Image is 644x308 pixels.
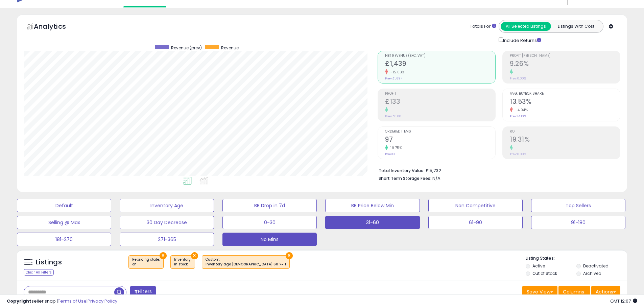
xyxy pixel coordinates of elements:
[513,108,528,113] small: -4.04%
[17,216,111,229] button: Selling @ Max
[531,216,625,229] button: 91-180
[132,262,160,267] div: on
[160,252,167,259] button: ×
[385,76,403,80] small: Prev: £1,694
[286,252,293,259] button: ×
[510,130,620,134] span: ROI
[532,263,545,269] label: Active
[385,152,395,156] small: Prev: 81
[36,258,62,267] h5: Listings
[17,233,111,246] button: 181-270
[130,286,156,298] button: Filters
[7,298,31,304] strong: Copyright
[17,199,111,212] button: Default
[171,45,202,51] span: Revenue (prev)
[551,22,601,31] button: Listings With Cost
[388,70,405,75] small: -15.03%
[510,76,526,80] small: Prev: 0.00%
[379,175,431,181] b: Short Term Storage Fees:
[510,152,526,156] small: Prev: 0.00%
[174,257,191,267] span: Inventory :
[132,257,160,267] span: Repricing state :
[428,199,523,212] button: Non Competitive
[379,168,425,173] b: Total Inventory Value:
[325,216,420,229] button: 31-60
[222,199,317,212] button: BB Drop in 7d
[510,60,620,69] h2: 9.26%
[385,92,495,96] span: Profit
[428,216,523,229] button: 61-90
[222,216,317,229] button: 0-30
[120,233,214,246] button: 271-365
[206,262,286,267] div: inventory age [DEMOGRAPHIC_DATA] 60 >= 1
[385,114,401,118] small: Prev: £0.00
[522,286,557,298] button: Save View
[174,262,191,267] div: in stock
[526,255,627,262] p: Listing States:
[34,22,79,33] h5: Analytics
[88,298,117,304] a: Privacy Policy
[494,36,549,44] div: Include Returns
[120,199,214,212] button: Inventory Age
[7,298,117,305] div: seller snap | |
[510,136,620,145] h2: 19.31%
[385,130,495,134] span: Ordered Items
[325,199,420,212] button: BB Price Below Min
[221,45,239,51] span: Revenue
[385,136,495,145] h2: 97
[501,22,551,31] button: All Selected Listings
[191,252,198,259] button: ×
[610,298,637,304] span: 2025-08-16 12:07 GMT
[385,54,495,58] span: Net Revenue (Exc. VAT)
[510,114,526,118] small: Prev: 14.10%
[583,263,609,269] label: Deactivated
[432,175,440,182] span: N/A
[583,270,601,276] label: Archived
[385,60,495,69] h2: £1,439
[222,233,317,246] button: No Mins
[385,98,495,107] h2: £133
[531,199,625,212] button: Top Sellers
[58,298,87,304] a: Terms of Use
[206,257,286,267] span: Custom:
[470,23,496,30] div: Totals For
[388,145,402,150] small: 19.75%
[558,286,590,298] button: Columns
[510,98,620,107] h2: 13.53%
[532,270,557,276] label: Out of Stock
[120,216,214,229] button: 30 Day Decrease
[24,269,54,276] div: Clear All Filters
[591,286,620,298] button: Actions
[510,92,620,96] span: Avg. Buybox Share
[563,288,584,295] span: Columns
[510,54,620,58] span: Profit [PERSON_NAME]
[379,166,615,174] li: £15,732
